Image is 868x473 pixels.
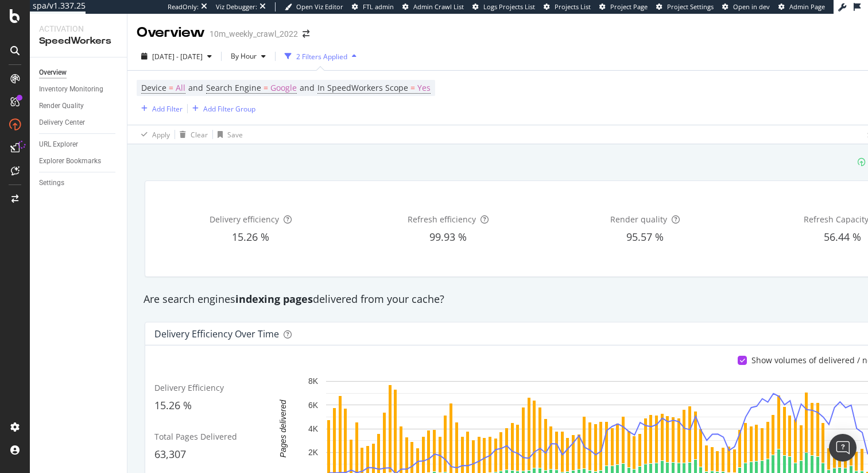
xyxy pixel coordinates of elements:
span: Refresh efficiency [408,214,476,225]
span: 56.44 % [824,230,861,244]
div: 10m_weekly_crawl_2022 [210,28,298,40]
button: By Hour [226,47,270,66]
div: ReadOnly: [168,2,199,11]
span: Admin Page [789,2,825,11]
a: Overview [39,67,119,79]
div: SpeedWorkers [39,34,118,48]
div: Add Filter Group [203,104,255,114]
span: Render quality [610,214,667,225]
a: Project Page [599,2,648,11]
div: Viz Debugger: [216,2,257,11]
text: 8K [308,377,319,386]
a: Settings [39,177,119,189]
text: Pages delivered [278,399,288,458]
span: Logs Projects List [483,2,535,11]
div: Render Quality [39,100,84,112]
div: Inventory Monitoring [39,83,103,95]
span: Delivery efficiency [210,214,279,225]
button: [DATE] - [DATE] [137,47,216,66]
a: Inventory Monitoring [39,83,119,95]
span: Admin Crawl List [413,2,464,11]
span: = [410,82,415,93]
a: URL Explorer [39,139,119,151]
button: Clear [175,125,208,144]
strong: indexing pages [235,292,313,306]
a: Render Quality [39,100,119,112]
text: 4K [308,424,319,433]
div: Explorer Bookmarks [39,155,101,167]
span: 15.26 % [232,230,269,244]
text: 6K [308,401,319,410]
text: 2K [308,448,319,457]
button: Save [213,125,243,144]
div: 2 Filters Applied [296,52,347,61]
div: Overview [137,23,205,43]
span: FTL admin [363,2,394,11]
span: and [188,82,203,93]
div: Delivery Efficiency over time [154,328,279,340]
span: 99.93 % [429,230,467,244]
div: Activation [39,23,118,34]
span: 95.57 % [626,230,664,244]
button: Add Filter Group [188,102,255,116]
span: Project Settings [667,2,714,11]
span: and [300,82,315,93]
a: Admin Crawl List [402,2,464,11]
div: Settings [39,177,64,189]
div: Delivery Center [39,117,85,129]
button: Apply [137,125,170,144]
a: Open Viz Editor [285,2,343,11]
div: Add Filter [152,104,183,114]
span: [DATE] - [DATE] [152,52,203,61]
a: FTL admin [352,2,394,11]
div: Open Intercom Messenger [829,434,857,462]
a: Logs Projects List [472,2,535,11]
span: Total Pages Delivered [154,431,237,442]
span: Search Engine [206,82,261,93]
span: 63,307 [154,447,186,461]
a: Delivery Center [39,117,119,129]
a: Open in dev [722,2,770,11]
a: Project Settings [656,2,714,11]
div: arrow-right-arrow-left [303,30,309,38]
button: Add Filter [137,102,183,116]
span: In SpeedWorkers Scope [317,82,408,93]
span: Projects List [555,2,591,11]
div: URL Explorer [39,139,78,151]
span: Delivery Efficiency [154,382,224,393]
span: Yes [417,80,431,96]
span: Project Page [610,2,648,11]
div: Apply [152,130,170,140]
div: Overview [39,67,67,79]
span: By Hour [226,51,257,61]
span: All [176,80,185,96]
span: Google [270,80,297,96]
span: Open in dev [733,2,770,11]
div: Save [227,130,243,140]
div: Clear [191,130,208,140]
span: Device [141,82,166,93]
a: Admin Page [778,2,825,11]
button: 2 Filters Applied [280,47,361,66]
a: Explorer Bookmarks [39,155,119,167]
span: 15.26 % [154,398,192,412]
span: = [169,82,173,93]
span: Open Viz Editor [296,2,343,11]
span: = [263,82,268,93]
a: Projects List [544,2,591,11]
